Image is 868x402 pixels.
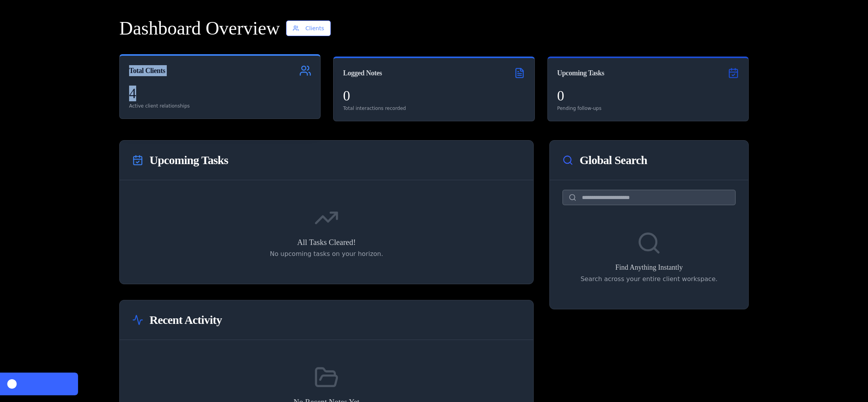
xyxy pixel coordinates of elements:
div: Total Clients [129,65,165,76]
div: Upcoming Tasks [132,153,521,167]
p: No upcoming tasks on your horizon. [132,249,521,259]
button: Clients [286,20,331,36]
div: 0 [343,88,525,104]
p: All Tasks Cleared! [132,237,521,248]
div: Upcoming Tasks [557,68,604,79]
p: Total interactions recorded [343,105,525,111]
p: Find Anything Instantly [562,262,736,273]
h1: Dashboard Overview [119,19,280,38]
p: Active client relationships [129,103,311,109]
div: 4 [129,86,311,101]
p: Search across your entire client workspace. [562,274,736,284]
p: Pending follow-ups [557,105,739,111]
div: 0 [557,88,739,104]
div: Recent Activity [132,313,521,327]
div: Global Search [562,153,736,167]
div: Logged Notes [343,68,382,79]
